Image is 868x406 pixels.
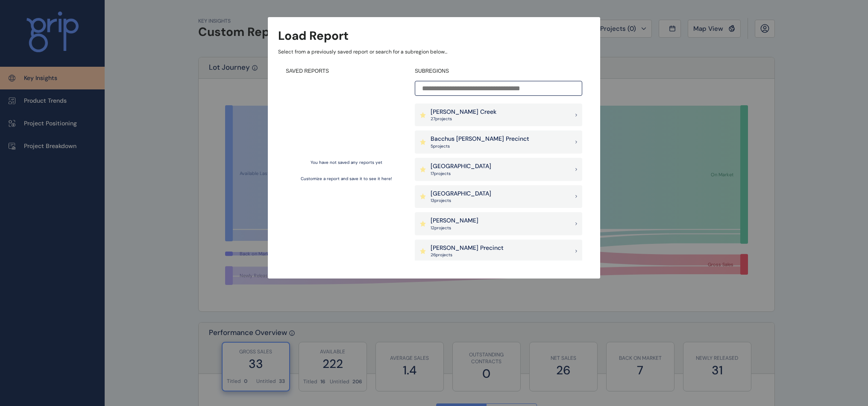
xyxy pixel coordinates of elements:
h4: SAVED REPORTS [286,68,407,75]
p: [GEOGRAPHIC_DATA] [431,162,491,171]
p: [PERSON_NAME] Creek [431,108,496,116]
p: 5 project s [431,143,529,149]
p: Select from a previously saved report or search for a subregion below... [278,48,590,56]
p: [GEOGRAPHIC_DATA] [431,190,491,198]
p: [PERSON_NAME] Precinct [431,244,504,252]
p: 12 project s [431,225,478,231]
p: 26 project s [431,252,504,258]
h4: SUBREGIONS [415,68,582,75]
p: Bacchus [PERSON_NAME] Precinct [431,135,529,143]
p: 17 project s [431,171,491,177]
p: [PERSON_NAME] [431,216,478,225]
h3: Load Report [278,27,349,44]
p: Customize a report and save it to see it here! [301,176,392,182]
p: You have not saved any reports yet [311,160,382,166]
p: 27 project s [431,116,496,122]
p: 13 project s [431,198,491,204]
